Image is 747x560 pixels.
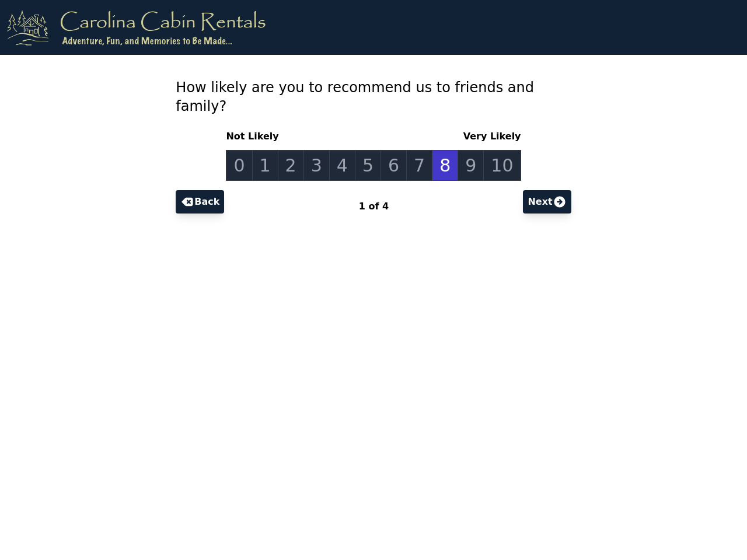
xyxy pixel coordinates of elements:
a: 3 [303,150,330,181]
span: Not Likely [226,129,283,143]
a: 7 [406,150,432,181]
a: 4 [329,150,355,181]
a: 5 [355,150,381,181]
a: 1 [252,150,278,181]
span: Very Likely [459,129,521,143]
img: logo.png [7,9,266,45]
a: 8 [432,150,458,181]
a: 10 [483,150,521,181]
button: Back [176,190,224,213]
span: How likely are you to recommend us to friends and family? [176,79,534,114]
a: 2 [278,150,304,181]
span: 1 of 4 [359,201,389,212]
a: 9 [458,150,484,181]
button: Next [523,190,571,213]
a: 0 [226,150,252,181]
a: 6 [381,150,407,181]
